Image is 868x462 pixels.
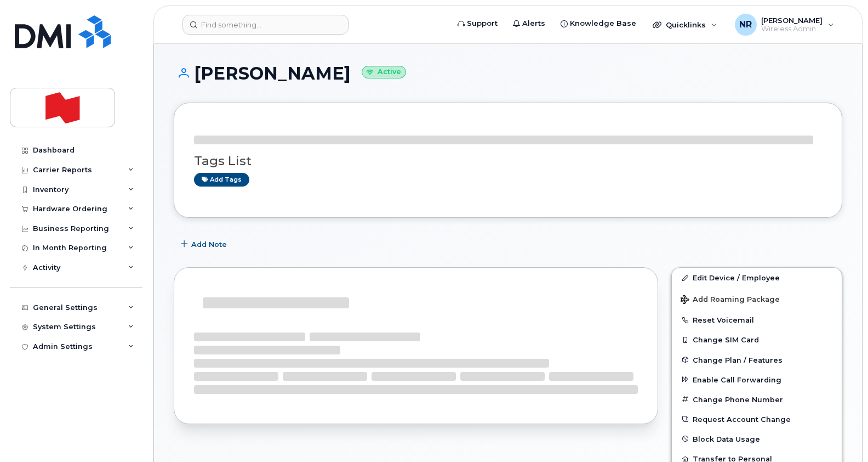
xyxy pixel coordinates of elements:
[672,268,842,288] a: Edit Device / Employee
[194,173,249,187] a: Add tags
[672,288,842,310] button: Add Roaming Package
[191,239,227,250] span: Add Note
[672,330,842,350] button: Change SIM Card
[672,409,842,429] button: Request Account Change
[693,356,783,364] span: Change Plan / Features
[194,154,822,168] h3: Tags List
[174,64,842,83] h1: [PERSON_NAME]
[681,295,780,306] span: Add Roaming Package
[174,234,236,254] button: Add Note
[672,310,842,330] button: Reset Voicemail
[672,350,842,370] button: Change Plan / Features
[672,429,842,449] button: Block Data Usage
[672,370,842,390] button: Enable Call Forwarding
[693,375,781,384] span: Enable Call Forwarding
[672,390,842,409] button: Change Phone Number
[362,66,406,78] small: Active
